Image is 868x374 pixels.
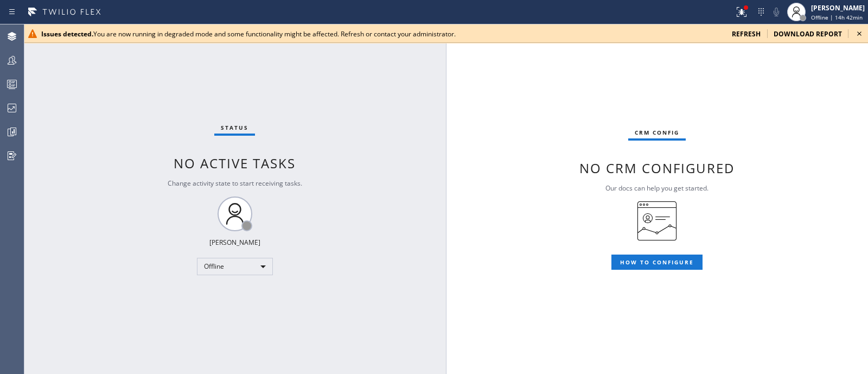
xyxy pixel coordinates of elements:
[209,238,260,247] div: [PERSON_NAME]
[811,3,865,12] div: [PERSON_NAME]
[774,29,842,39] span: download report
[197,258,273,275] div: Offline
[811,14,863,21] span: Offline | 14h 42min
[732,29,761,39] span: refresh
[168,179,302,188] span: Change activity state to start receiving tasks.
[41,29,93,39] b: Issues detected.
[605,183,709,193] span: Our docs can help you get started.
[41,29,723,39] div: You are now running in degraded mode and some functionality might be affected. Refresh or contact...
[620,258,694,266] span: HOW TO CONFIGURE
[174,154,296,172] span: No active tasks
[221,124,248,131] span: Status
[769,4,784,20] button: Mute
[611,255,703,270] button: HOW TO CONFIGURE
[579,159,735,177] span: No CRM configured
[635,129,679,136] span: CRM config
